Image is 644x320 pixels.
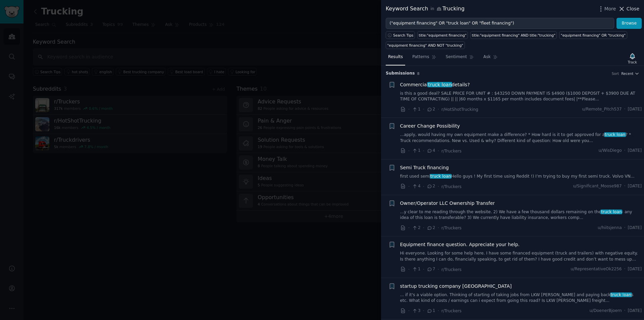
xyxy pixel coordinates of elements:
a: Owner/Operator LLC Ownership Transfer [400,200,495,207]
button: Track [626,51,639,65]
span: r/Truckers [441,226,462,230]
span: Search Tips [393,33,414,38]
span: Submission s [386,71,415,77]
span: r/Truckers [441,309,462,313]
a: title:"equipment financing" [417,31,468,39]
span: 1 [412,148,420,154]
a: ...apply, would having my own equipment make a difference? * How hard is it to get approved for a... [400,132,642,144]
a: Equipment finance question. Appreciate your help. [400,241,520,248]
a: Results [386,52,405,65]
span: 1 [427,308,435,314]
span: More [604,5,616,12]
div: title:"equipment financing" [419,33,467,38]
a: Semi Truck financing [400,164,449,171]
span: · [408,224,410,231]
input: Try a keyword related to your business [386,18,614,29]
span: [DATE] [628,106,642,112]
span: r/HotShotTrucking [441,107,478,112]
a: Hi everyone. Looking for some help here. I have some financed equipment (truck and trailers) with... [400,250,642,262]
span: · [408,307,410,314]
span: r/Truckers [441,149,462,153]
span: · [438,266,439,273]
a: ...y clear to me reading through the website. 2) We have a few thousand dollars remaining on thet... [400,209,642,221]
div: "equipment financing" OR "trucking" [561,33,626,38]
span: truck loan [600,210,622,214]
span: Ask [483,54,491,60]
span: · [624,308,626,314]
span: truck loan [427,82,452,87]
span: · [624,225,626,231]
span: · [408,106,410,113]
span: [DATE] [628,308,642,314]
span: 8 [417,72,420,76]
span: truck loan [610,292,632,297]
button: Browse [616,18,642,29]
a: ... if it's a viable option. Thinking of starting of taking jobs from LKW [PERSON_NAME] and payin... [400,292,642,304]
span: · [423,106,424,113]
span: · [408,147,410,154]
span: u/Significant_Moose987 [573,183,622,189]
span: · [624,106,626,112]
span: · [408,266,410,273]
span: Commercial details? [400,81,470,88]
a: Patterns [410,52,438,65]
span: [DATE] [628,148,642,154]
a: Career Change Possibility [400,123,460,130]
span: · [423,147,424,154]
button: Search Tips [386,31,415,39]
span: r/Truckers [441,184,462,189]
span: [DATE] [628,266,642,272]
a: "equipment financing" AND NOT "trucking" [386,41,465,49]
span: in [430,6,434,12]
span: u/hiitsjenna [598,225,622,231]
div: Sort [612,71,619,76]
div: Keyword Search Trucking [386,5,465,13]
span: · [438,106,439,113]
span: 3 [412,308,420,314]
a: first used semitruck loanHello guys ! My first time using Reddit !) I’m trying to buy my first se... [400,174,642,180]
a: title:"equipment financing" AND title:"trucking" [470,31,557,39]
span: Sentiment [446,54,467,60]
span: 2 [427,225,435,231]
button: Close [618,5,639,12]
span: u/WisDiego [598,148,622,154]
div: Track [628,60,637,64]
div: title:"equipment financing" AND title:"trucking" [472,33,555,38]
span: · [624,266,626,272]
span: · [624,148,626,154]
a: Sentiment [443,52,476,65]
span: truck loan [604,132,626,137]
span: · [408,183,410,190]
span: · [438,183,439,190]
span: [DATE] [628,183,642,189]
span: · [423,266,424,273]
a: Commercialtruck loandetails? [400,81,470,88]
a: is this a good deal? SALE PRICE FOR UNIT # : $43250 DOWN PAYMENT IS $4900 ($1000 DEPOSIT + $3900 ... [400,91,642,102]
span: Recent [621,71,633,76]
span: Patterns [412,54,429,60]
a: Ask [481,52,500,65]
span: · [423,307,424,314]
span: u/Remote_Pitch537 [582,106,622,112]
span: · [438,307,439,314]
span: · [438,147,439,154]
span: · [624,183,626,189]
span: 4 [412,183,420,189]
a: startup trucking company [GEOGRAPHIC_DATA] [400,283,512,290]
span: · [423,183,424,190]
span: 4 [427,148,435,154]
span: 1 [412,266,420,272]
span: 1 [412,106,420,112]
span: 2 [412,225,420,231]
span: 2 [427,106,435,112]
span: 2 [427,183,435,189]
span: u/DoenerBjoern [590,308,622,314]
span: r/Truckers [441,267,462,272]
span: u/RepresentativeOk2256 [571,266,622,272]
a: "equipment financing" OR "trucking" [559,31,627,39]
span: Results [388,54,403,60]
